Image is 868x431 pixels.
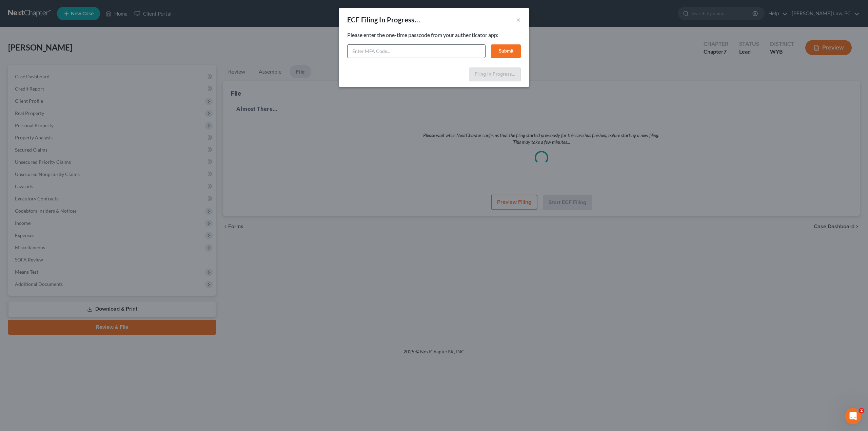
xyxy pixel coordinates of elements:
button: × [516,16,521,24]
button: Filing In Progress... [469,67,521,82]
p: Please enter the one-time passcode from your authenticator app: [347,31,521,39]
input: Enter MFA Code... [347,44,486,58]
div: ECF Filing In Progress... [347,15,420,24]
span: 2 [859,408,864,413]
button: Submit [491,44,521,58]
iframe: Intercom live chat [845,408,861,424]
